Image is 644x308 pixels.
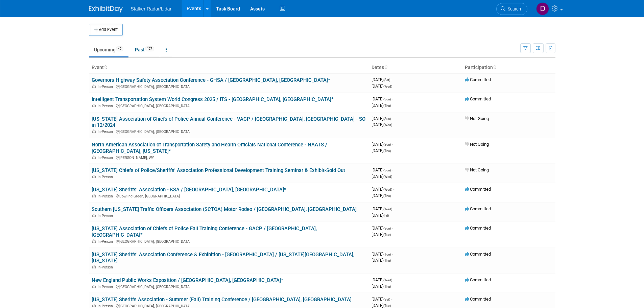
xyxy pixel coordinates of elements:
a: Search [496,3,527,15]
span: 45 [116,46,123,51]
span: In-Person [98,265,115,269]
span: In-Person [98,156,115,160]
span: Not Going [465,116,489,121]
span: (Wed) [383,123,392,127]
span: In-Person [98,214,115,218]
span: In-Person [98,175,115,179]
img: In-Person Event [92,104,96,107]
a: New England Public Works Exposition / [GEOGRAPHIC_DATA], [GEOGRAPHIC_DATA]* [92,277,283,283]
span: Not Going [465,167,489,172]
span: - [393,277,394,282]
img: In-Person Event [92,304,96,307]
th: Dates [369,62,462,73]
span: [DATE] [372,232,391,237]
span: [DATE] [372,206,394,211]
span: [DATE] [372,174,392,179]
span: (Tue) [383,253,391,256]
a: [US_STATE] Sheriffs Association - Summer (Fall) Training Conference / [GEOGRAPHIC_DATA], [GEOGRAP... [92,297,352,303]
span: (Wed) [383,85,392,88]
div: [GEOGRAPHIC_DATA], [GEOGRAPHIC_DATA] [92,284,366,289]
span: (Sun) [383,143,391,146]
div: [GEOGRAPHIC_DATA], [GEOGRAPHIC_DATA] [92,238,366,244]
span: Stalker Radar/Lidar [131,6,172,11]
span: [DATE] [372,187,394,192]
button: Add Event [89,24,123,36]
span: [DATE] [372,193,391,198]
span: [DATE] [372,226,393,231]
span: [DATE] [372,122,392,127]
span: - [392,116,393,121]
a: [US_STATE] Chiefs of Police/Sheriffs' Association Professional Development Training Seminar & Exh... [92,167,345,173]
span: [DATE] [372,277,394,282]
span: [DATE] [372,167,393,172]
span: [DATE] [372,258,391,263]
span: [DATE] [372,297,392,302]
span: - [391,77,392,82]
span: [DATE] [372,84,392,89]
span: [DATE] [372,148,391,153]
div: [GEOGRAPHIC_DATA], [GEOGRAPHIC_DATA] [92,128,366,134]
th: Participation [462,62,555,73]
span: Committed [465,277,491,282]
a: North American Association of Transportation Safety and Health Officials National Conference - NA... [92,142,327,154]
span: Committed [465,206,491,211]
img: In-Person Event [92,239,96,243]
th: Event [89,62,369,73]
span: In-Person [98,104,115,108]
span: In-Person [98,239,115,244]
span: Search [505,6,521,11]
span: Committed [465,226,491,231]
span: In-Person [98,285,115,289]
span: Committed [465,77,491,82]
img: ExhibitDay [89,6,123,13]
span: (Sun) [383,227,391,230]
span: (Thu) [383,259,391,262]
span: Committed [465,297,491,302]
div: [GEOGRAPHIC_DATA], [GEOGRAPHIC_DATA] [92,103,366,108]
a: Sort by Event Name [104,65,107,70]
span: [DATE] [372,303,391,308]
span: 127 [145,46,154,51]
span: (Thu) [383,104,391,108]
a: Sort by Participation Type [493,65,496,70]
span: (Wed) [383,207,392,211]
img: In-Person Event [92,214,96,217]
span: Not Going [465,142,489,147]
div: Bowling Green, [GEOGRAPHIC_DATA] [92,193,366,198]
img: In-Person Event [92,194,96,197]
span: (Sun) [383,97,391,101]
span: [DATE] [372,77,392,82]
a: [US_STATE] Association of Chiefs of Police Annual Conference - VACP / [GEOGRAPHIC_DATA], [GEOGRAP... [92,116,365,128]
span: (Wed) [383,175,392,179]
a: Governors Highway Safety Association Conference - GHSA / [GEOGRAPHIC_DATA], [GEOGRAPHIC_DATA]* [92,77,330,83]
span: - [393,187,394,192]
span: (Wed) [383,278,392,282]
span: - [392,226,393,231]
a: [US_STATE] Sheriffs' Association Conference & Exhibition - [GEOGRAPHIC_DATA] / [US_STATE][GEOGRAP... [92,252,354,264]
span: (Wed) [383,188,392,191]
span: [DATE] [372,213,389,218]
span: (Sun) [383,117,391,121]
div: [GEOGRAPHIC_DATA], [GEOGRAPHIC_DATA] [92,84,366,89]
span: - [392,96,393,101]
img: In-Person Event [92,129,96,133]
img: Don Horen [536,2,549,15]
span: - [391,297,392,302]
img: In-Person Event [92,265,96,268]
span: (Sat) [383,78,390,82]
span: - [392,142,393,147]
span: (Tue) [383,304,391,308]
span: Committed [465,187,491,192]
span: [DATE] [372,252,393,257]
span: [DATE] [372,142,393,147]
img: In-Person Event [92,175,96,178]
span: - [393,206,394,211]
div: [PERSON_NAME], WY [92,155,366,160]
a: Southern [US_STATE] Traffic Officers Association (SCTOA) Motor Rodeo / [GEOGRAPHIC_DATA], [GEOGRA... [92,206,357,212]
span: (Sat) [383,298,390,301]
span: (Fri) [383,214,389,217]
a: Sort by Start Date [384,65,387,70]
span: In-Person [98,194,115,198]
span: [DATE] [372,284,391,289]
span: Committed [465,96,491,101]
